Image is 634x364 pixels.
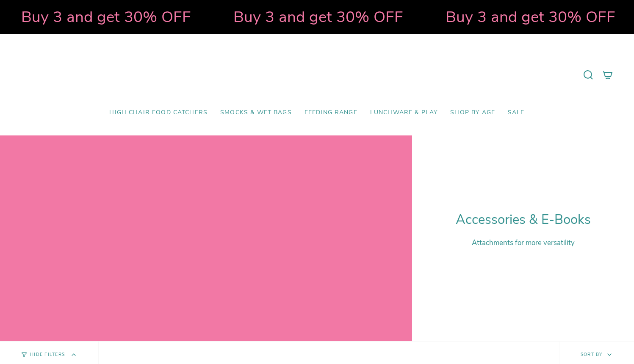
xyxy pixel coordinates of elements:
[109,109,208,116] span: High Chair Food Catchers
[233,6,403,28] strong: Buy 3 and get 30% OFF
[444,103,501,123] a: Shop by Age
[508,109,525,116] span: SALE
[456,238,591,248] p: Attachments for more versatility
[21,6,191,28] strong: Buy 3 and get 30% OFF
[581,351,603,358] span: Sort by
[446,6,615,28] strong: Buy 3 and get 30% OFF
[370,109,437,116] span: Lunchware & Play
[501,103,531,123] a: SALE
[456,212,591,228] h1: Accessories & E-Books
[298,103,364,123] a: Feeding Range
[450,109,495,116] span: Shop by Age
[364,103,444,123] a: Lunchware & Play
[305,109,357,116] span: Feeding Range
[214,103,298,123] a: Smocks & Wet Bags
[30,353,65,357] span: Hide Filters
[220,109,292,116] span: Smocks & Wet Bags
[103,103,214,123] a: High Chair Food Catchers
[244,47,390,103] a: Mumma’s Little Helpers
